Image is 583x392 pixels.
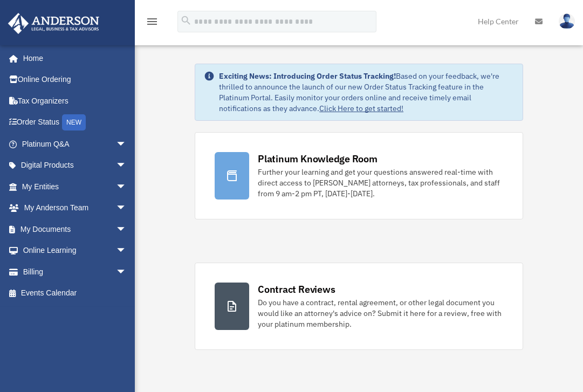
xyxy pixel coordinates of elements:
a: Order StatusNEW [8,112,143,134]
div: Do you have a contract, rental agreement, or other legal document you would like an attorney's ad... [258,297,503,329]
span: arrow_drop_down [116,218,138,240]
div: Platinum Knowledge Room [258,152,378,166]
img: Anderson Advisors Platinum Portal [5,13,102,34]
i: search [180,15,192,26]
div: Further your learning and get your questions answered real-time with direct access to [PERSON_NAM... [258,167,503,199]
span: arrow_drop_down [116,133,138,155]
span: arrow_drop_down [116,197,138,219]
span: arrow_drop_down [116,240,138,262]
a: menu [146,19,159,28]
a: Platinum Q&Aarrow_drop_down [8,133,143,155]
div: Contract Reviews [258,283,335,296]
a: Online Learningarrow_drop_down [8,240,143,262]
a: Online Ordering [8,69,143,91]
div: Based on your feedback, we're thrilled to announce the launch of our new Order Status Tracking fe... [219,71,514,114]
a: Digital Productsarrow_drop_down [8,155,143,176]
a: My Documentsarrow_drop_down [8,218,143,240]
a: Events Calendar [8,283,143,304]
strong: Exciting News: Introducing Order Status Tracking! [219,71,396,81]
a: Tax Organizers [8,90,143,112]
i: menu [146,15,159,28]
span: arrow_drop_down [116,261,138,283]
span: arrow_drop_down [116,155,138,177]
img: User Pic [559,13,575,29]
a: Home [8,47,138,69]
span: arrow_drop_down [116,176,138,198]
a: Platinum Knowledge Room Further your learning and get your questions answered real-time with dire... [195,132,523,219]
a: Click Here to get started! [319,104,403,113]
a: Contract Reviews Do you have a contract, rental agreement, or other legal document you would like... [195,263,523,350]
a: My Entitiesarrow_drop_down [8,176,143,197]
a: Billingarrow_drop_down [8,261,143,283]
div: NEW [62,114,86,130]
a: My Anderson Teamarrow_drop_down [8,197,143,219]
